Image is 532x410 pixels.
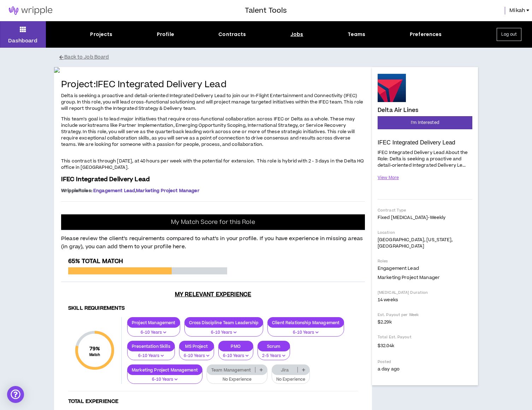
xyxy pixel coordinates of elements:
[8,37,37,44] p: Dashboard
[7,386,24,403] div: Open Intercom Messenger
[378,116,472,129] button: I'm Interested
[171,219,255,226] p: My Match Score for this Role
[184,323,263,337] button: 6-10 Years
[93,188,135,194] span: Engagement Lead
[207,367,255,373] p: Team Management
[132,329,176,336] p: 6-10 Years
[128,320,180,325] p: Project Management
[272,370,310,384] button: No Experience
[378,208,472,213] p: Contract Type
[61,158,364,171] span: This contract is through [DATE], at 40 hours per week with the potential for extension. This role...
[127,323,180,337] button: 6-10 Years
[90,31,112,38] div: Projects
[262,353,285,359] p: 2-5 Years
[378,237,472,249] p: [GEOGRAPHIC_DATA], [US_STATE], [GEOGRAPHIC_DATA]
[378,214,445,221] span: Fixed [MEDICAL_DATA] - weekly
[378,341,394,350] span: $32.04k
[378,172,399,184] button: View More
[132,376,198,383] p: 6-10 Years
[54,67,372,73] img: If5NRre97O0EyGp9LF2GTzGWhqxOdcSwmBf3ATVg.jpg
[272,367,297,373] p: Jira
[61,80,365,90] h4: Project: IFEC Integrated Delivery Lead
[378,107,418,113] h4: Delta Air Lines
[218,31,246,38] div: Contracts
[348,31,366,38] div: Teams
[497,28,521,41] button: Log out
[89,345,100,352] span: 79 %
[136,188,200,194] span: Marketing Project Manager
[411,119,439,126] span: I'm Interested
[61,291,365,298] h3: My Relevant Experience
[61,116,355,148] span: This team’s goal is to lead major initiatives that require cross-functional collaboration across ...
[218,347,253,360] button: 6-10 Years
[179,344,214,349] p: MS Project
[258,347,290,360] button: 2-5 Years
[272,329,339,336] p: 6-10 Years
[61,93,363,112] span: Delta is seeking a proactive and detail-oriented Integrated Delivery Lead to join our In-Flight E...
[128,367,202,373] p: Marketing Project Management
[132,353,170,359] p: 6-10 Years
[410,31,442,38] div: Preferences
[128,344,175,349] p: Presentation Skills
[378,290,472,295] p: [MEDICAL_DATA] Duration
[61,188,92,194] span: Wripple Roles :
[378,334,472,340] p: Total Est. Payout
[378,139,472,146] p: IFEC Integrated Delivery Lead
[378,359,472,364] p: Posted
[61,175,150,184] span: IFEC Integrated Delivery Lead
[276,376,305,383] p: No Experience
[127,347,175,360] button: 6-10 Years
[61,188,365,194] p: ,
[211,376,263,383] p: No Experience
[378,259,472,264] p: Roles
[245,5,287,16] h3: Talent Tools
[378,312,472,317] p: Est. Payout per Week
[68,398,358,405] h4: Total Experience
[268,320,344,325] p: Client Relationship Management
[68,257,123,266] span: 65% Total Match
[189,329,259,336] p: 6-10 Years
[378,265,419,272] span: Engagement Lead
[207,370,267,384] button: No Experience
[89,352,100,357] small: Match
[267,323,344,337] button: 6-10 Years
[61,231,365,251] p: Please review the client’s requirements compared to what’s in your profile. If you have experienc...
[378,297,472,303] p: 14 weeks
[127,370,202,384] button: 6-10 Years
[258,344,290,349] p: Scrum
[509,7,525,14] span: Mikah
[378,230,472,235] p: Location
[157,31,174,38] div: Profile
[179,347,214,360] button: 6-10 Years
[219,344,253,349] p: PMO
[378,274,440,281] span: Marketing Project Manager
[68,305,358,312] h4: Skill Requirements
[185,320,263,325] p: Cross Discipline Team Leadership
[378,319,472,325] p: $2.29k
[59,51,483,64] button: Back to Job Board
[378,366,472,372] p: a day ago
[223,353,249,359] p: 6-10 Years
[184,353,209,359] p: 6-10 Years
[378,149,472,169] p: IFEC Integrated Delivery Lead About the Role: Delta is seeking a proactive and detail-oriented In...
